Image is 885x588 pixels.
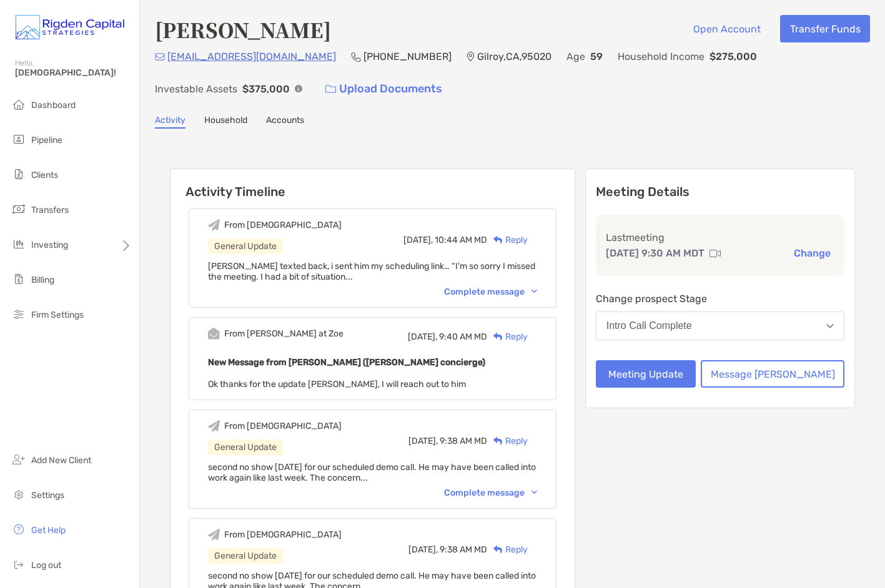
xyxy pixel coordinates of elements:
span: Get Help [31,525,66,536]
button: Message [PERSON_NAME] [701,360,844,388]
div: Reply [487,543,528,556]
img: Reply icon [493,437,503,445]
img: Event icon [208,529,220,541]
img: get-help icon [11,522,26,537]
a: Upload Documents [317,76,450,102]
span: Firm Settings [31,310,84,320]
img: settings icon [11,487,26,502]
img: pipeline icon [11,132,26,147]
div: Reply [487,233,528,247]
button: Open Account [683,15,770,42]
img: Info Icon [295,85,302,92]
span: Billing [31,275,54,285]
div: From [DEMOGRAPHIC_DATA] [224,529,342,540]
span: [DATE], [408,331,437,342]
p: $375,000 [242,81,290,97]
p: Household Income [618,49,705,64]
div: General Update [208,548,283,564]
span: second no show [DATE] for our scheduled demo call. He may have been called into work again like l... [208,462,536,483]
p: Gilroy , CA , 95020 [477,49,551,64]
span: Ok thanks for the update [PERSON_NAME], I will reach out to him [208,379,466,390]
div: General Update [208,439,283,455]
img: investing icon [11,237,26,252]
div: From [DEMOGRAPHIC_DATA] [224,421,342,431]
h4: [PERSON_NAME] [155,15,331,44]
span: Log out [31,560,61,571]
button: Transfer Funds [780,15,870,42]
img: billing icon [11,272,26,287]
span: Pipeline [31,135,62,145]
h6: Activity Timeline [171,169,575,199]
img: Phone Icon [351,52,361,62]
img: Chevron icon [531,491,537,494]
b: New Message from [PERSON_NAME] ([PERSON_NAME] concierge) [208,357,485,368]
img: Event icon [208,328,220,340]
a: Accounts [266,115,304,129]
span: [DATE], [408,544,438,555]
span: Add New Client [31,455,91,466]
p: Last meeting [606,230,834,245]
img: Email Icon [155,53,165,61]
img: Reply icon [493,333,503,341]
span: Investing [31,240,68,250]
button: Intro Call Complete [596,311,844,340]
img: button icon [325,85,336,94]
img: logout icon [11,557,26,572]
span: [DATE], [408,436,438,446]
img: Event icon [208,420,220,432]
span: [DATE], [403,235,433,245]
div: From [PERSON_NAME] at Zoe [224,328,344,339]
img: transfers icon [11,202,26,217]
img: communication type [709,248,721,258]
img: firm-settings icon [11,306,26,321]
span: 9:40 AM MD [439,331,487,342]
span: [PERSON_NAME] texted back, i sent him my scheduling link… “I'm so sorry I missed the meeting. I h... [208,261,535,282]
img: Chevron icon [531,290,537,293]
img: Location Icon [467,52,475,62]
button: Change [790,247,834,260]
p: [DATE] 9:30 AM MDT [606,245,705,261]
span: Dashboard [31,100,76,110]
p: Change prospect Stage [596,291,844,306]
p: $275,000 [709,49,757,64]
span: Clients [31,170,58,180]
img: Reply icon [493,236,503,244]
p: [PHONE_NUMBER] [363,49,452,64]
img: dashboard icon [11,97,26,112]
img: add_new_client icon [11,452,26,467]
span: 10:44 AM MD [435,235,487,245]
span: Settings [31,490,64,501]
div: Reply [487,434,528,448]
p: 59 [590,49,603,64]
img: Reply icon [493,546,503,554]
img: Zoe Logo [15,5,124,50]
img: clients icon [11,167,26,182]
p: Investable Assets [155,81,237,97]
img: Event icon [208,219,220,231]
div: Complete message [444,488,537,498]
a: Household [204,115,247,129]
span: Transfers [31,205,69,215]
div: From [DEMOGRAPHIC_DATA] [224,220,342,230]
a: Activity [155,115,185,129]
div: Intro Call Complete [606,320,692,331]
div: General Update [208,238,283,254]
img: Open dropdown arrow [826,324,834,328]
p: Meeting Details [596,184,844,200]
div: Complete message [444,287,537,297]
p: Age [566,49,585,64]
span: 9:38 AM MD [440,436,487,446]
span: [DEMOGRAPHIC_DATA]! [15,67,132,78]
div: Reply [487,330,528,343]
button: Meeting Update [596,360,696,388]
span: 9:38 AM MD [440,544,487,555]
p: [EMAIL_ADDRESS][DOMAIN_NAME] [167,49,336,64]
